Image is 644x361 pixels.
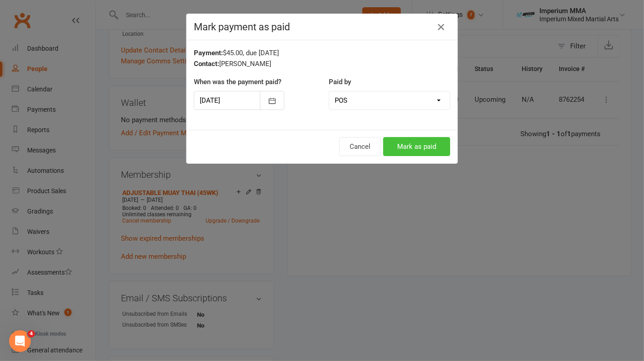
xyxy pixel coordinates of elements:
[329,76,351,87] label: Paid by
[9,330,31,352] iframe: Intercom live chat
[434,20,448,34] button: Close
[383,137,450,156] button: Mark as paid
[194,60,219,68] strong: Contact:
[194,76,281,87] label: When was the payment paid?
[194,47,450,58] div: $45.00, due [DATE]
[194,21,450,33] h4: Mark payment as paid
[194,49,223,57] strong: Payment:
[28,330,35,337] span: 4
[339,137,381,156] button: Cancel
[194,58,450,69] div: [PERSON_NAME]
